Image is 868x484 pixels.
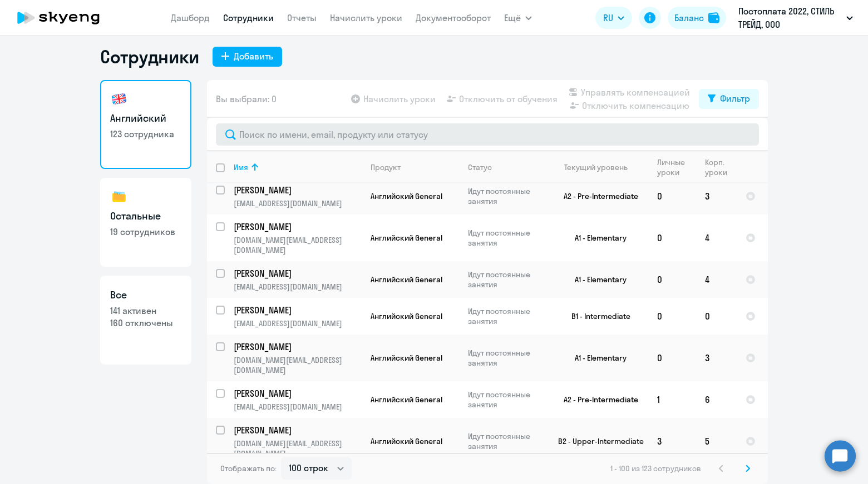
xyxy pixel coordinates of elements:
span: Английский General [371,311,442,321]
p: [EMAIL_ADDRESS][DOMAIN_NAME] [234,402,361,412]
a: [PERSON_NAME] [234,267,361,280]
span: Английский General [371,191,442,201]
p: [PERSON_NAME] [234,341,359,353]
img: others [110,188,128,206]
span: RU [603,11,613,24]
div: Корп. уроки [705,157,736,177]
td: A1 - Elementary [545,261,648,298]
a: Английский123 сотрудника [100,80,191,169]
td: 3 [696,178,737,214]
p: [PERSON_NAME] [234,304,359,316]
p: [PERSON_NAME] [234,387,359,400]
span: Английский General [371,436,442,446]
p: [EMAIL_ADDRESS][DOMAIN_NAME] [234,282,361,292]
div: Имя [234,162,248,172]
p: Идут постоянные занятия [468,270,544,290]
p: [DOMAIN_NAME][EMAIL_ADDRESS][DOMAIN_NAME] [234,235,361,255]
td: 4 [696,214,737,261]
a: [PERSON_NAME] [234,304,361,316]
td: 3 [648,418,696,465]
span: Английский General [371,353,442,363]
button: RU [595,7,632,29]
p: Идут постоянные занятия [468,348,544,368]
p: Идут постоянные занятия [468,306,544,326]
span: Английский General [371,233,442,243]
span: 1 - 100 из 123 сотрудников [610,463,701,473]
a: [PERSON_NAME] [234,424,361,436]
p: Постоплата 2022, СТИЛЬ ТРЕЙД, ООО [738,4,842,31]
p: Идут постоянные занятия [468,228,544,248]
h3: Остальные [110,209,181,223]
td: A1 - Elementary [545,335,648,381]
a: Все141 активен160 отключены [100,276,191,365]
span: Английский General [371,395,442,405]
div: Продукт [371,162,401,172]
td: A2 - Pre-Intermediate [545,381,648,418]
h3: Все [110,288,181,302]
p: [EMAIL_ADDRESS][DOMAIN_NAME] [234,198,361,208]
p: 19 сотрудников [110,226,181,238]
td: 0 [648,261,696,298]
h1: Сотрудники [100,46,199,68]
a: Сотрудники [223,12,274,23]
a: Остальные19 сотрудников [100,178,191,267]
a: Документооборот [416,12,491,23]
td: A1 - Elementary [545,214,648,261]
button: Балансbalance [668,7,726,29]
p: Идут постоянные занятия [468,431,544,451]
a: Отчеты [287,12,317,23]
span: Вы выбрали: 0 [216,92,277,106]
td: B1 - Intermediate [545,298,648,335]
p: [EMAIL_ADDRESS][DOMAIN_NAME] [234,318,361,328]
button: Постоплата 2022, СТИЛЬ ТРЕЙД, ООО [733,4,859,31]
h3: Английский [110,111,181,126]
div: Добавить [234,49,273,63]
td: 5 [696,418,737,465]
td: 3 [696,335,737,381]
div: Статус [468,162,492,172]
a: [PERSON_NAME] [234,387,361,400]
a: Дашборд [171,12,210,23]
button: Добавить [213,47,282,67]
p: [DOMAIN_NAME][EMAIL_ADDRESS][DOMAIN_NAME] [234,438,361,458]
div: Текущий уровень [554,162,648,172]
div: Имя [234,162,361,172]
p: 123 сотрудника [110,128,181,140]
td: 0 [648,178,696,214]
p: Идут постоянные занятия [468,390,544,410]
span: Отображать по: [220,463,277,473]
td: 1 [648,381,696,418]
p: 160 отключены [110,317,181,329]
button: Фильтр [699,89,759,109]
td: 6 [696,381,737,418]
p: [DOMAIN_NAME][EMAIL_ADDRESS][DOMAIN_NAME] [234,355,361,375]
img: balance [708,12,719,23]
img: english [110,90,128,108]
div: Личные уроки [657,157,696,177]
td: 4 [696,261,737,298]
span: Ещё [504,11,521,24]
input: Поиск по имени, email, продукту или статусу [216,123,759,146]
p: Идут постоянные занятия [468,186,544,206]
a: [PERSON_NAME] [234,221,361,233]
p: [PERSON_NAME] [234,424,359,436]
div: Баланс [674,11,704,24]
span: Английский General [371,275,442,285]
div: Фильтр [720,92,750,105]
a: Начислить уроки [330,12,402,23]
td: B2 - Upper-Intermediate [545,418,648,465]
td: 0 [696,298,737,335]
p: [PERSON_NAME] [234,184,359,196]
div: Текущий уровень [564,162,628,172]
td: A2 - Pre-Intermediate [545,178,648,214]
button: Ещё [504,7,532,29]
a: [PERSON_NAME] [234,184,361,196]
td: 0 [648,214,696,261]
td: 0 [648,335,696,381]
a: [PERSON_NAME] [234,341,361,353]
p: [PERSON_NAME] [234,267,359,280]
p: 141 активен [110,305,181,317]
p: [PERSON_NAME] [234,221,359,233]
td: 0 [648,298,696,335]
